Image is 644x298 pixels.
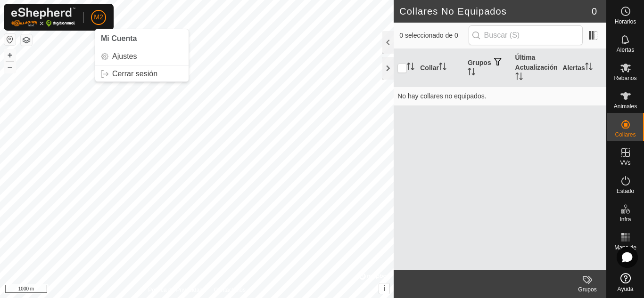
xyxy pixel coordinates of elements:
[615,132,636,137] span: Collares
[515,74,523,81] p-sorticon: Activar para ordenar
[592,4,597,18] span: 0
[407,64,414,72] p-sorticon: Activar para ordenar
[617,188,634,194] span: Estado
[4,62,16,73] button: –
[620,160,630,166] span: VVs
[148,286,202,294] a: Política de Privacidad
[4,49,16,61] button: +
[214,286,246,294] a: Contáctenos
[512,49,559,87] th: Última Actualización
[112,70,157,78] span: Cerrar sesión
[439,64,446,72] p-sorticon: Activar para ordenar
[4,34,16,45] button: Restablecer Mapa
[399,6,592,17] h2: Collares No Equipados
[95,49,189,64] a: Ajustes
[379,283,389,294] button: i
[614,75,636,81] span: Rebaños
[569,285,606,294] div: Grupos
[21,34,32,46] button: Capas del Mapa
[394,87,606,105] td: No hay collares no equipados.
[619,217,631,222] span: Infra
[112,53,137,60] span: Ajustes
[607,269,644,296] a: Ayuda
[559,49,606,87] th: Alertas
[11,8,75,27] img: Logo Gallagher
[618,286,634,292] span: Ayuda
[585,64,593,72] p-sorticon: Activar para ordenar
[464,49,512,87] th: Grupos
[617,47,634,53] span: Alertas
[399,31,468,40] span: 0 seleccionado de 0
[469,25,583,45] input: Buscar (S)
[468,69,475,77] p-sorticon: Activar para ordenar
[615,19,636,24] span: Horarios
[383,284,385,292] span: i
[95,66,189,81] a: Cerrar sesión
[614,104,637,109] span: Animales
[94,12,103,22] span: M2
[101,34,137,42] span: Mi Cuenta
[416,49,464,87] th: Collar
[609,245,642,256] span: Mapa de Calor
